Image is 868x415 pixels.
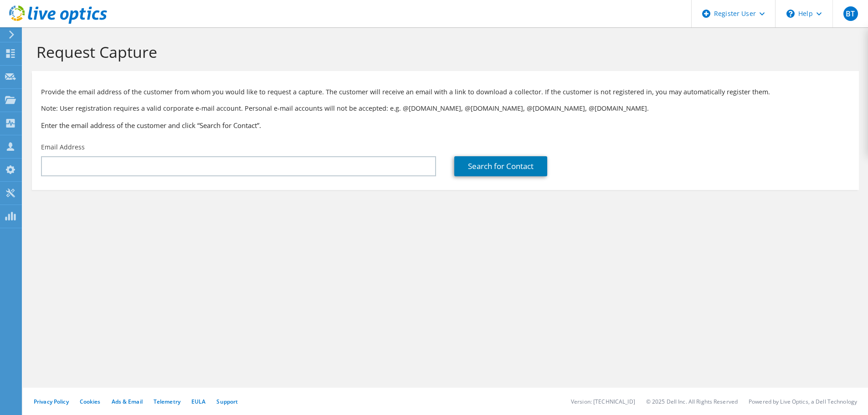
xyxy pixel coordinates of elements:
[80,398,101,405] a: Cookies
[786,10,795,18] svg: \n
[41,87,850,97] p: Provide the email address of the customer from whom you would like to request a capture. The cust...
[154,398,180,405] a: Telemetry
[41,120,850,130] h3: Enter the email address of the customer and click “Search for Contact”.
[41,143,85,152] label: Email Address
[843,6,858,21] span: BT
[749,398,857,405] li: Powered by Live Optics, a Dell Technology
[646,398,738,405] li: © 2025 Dell Inc. All Rights Reserved
[191,398,205,405] a: EULA
[112,398,143,405] a: Ads & Email
[41,103,850,113] p: Note: User registration requires a valid corporate e-mail account. Personal e-mail accounts will ...
[36,42,850,61] h1: Request Capture
[34,398,69,405] a: Privacy Policy
[216,398,238,405] a: Support
[454,156,547,176] a: Search for Contact
[571,398,635,405] li: Version: [TECHNICAL_ID]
